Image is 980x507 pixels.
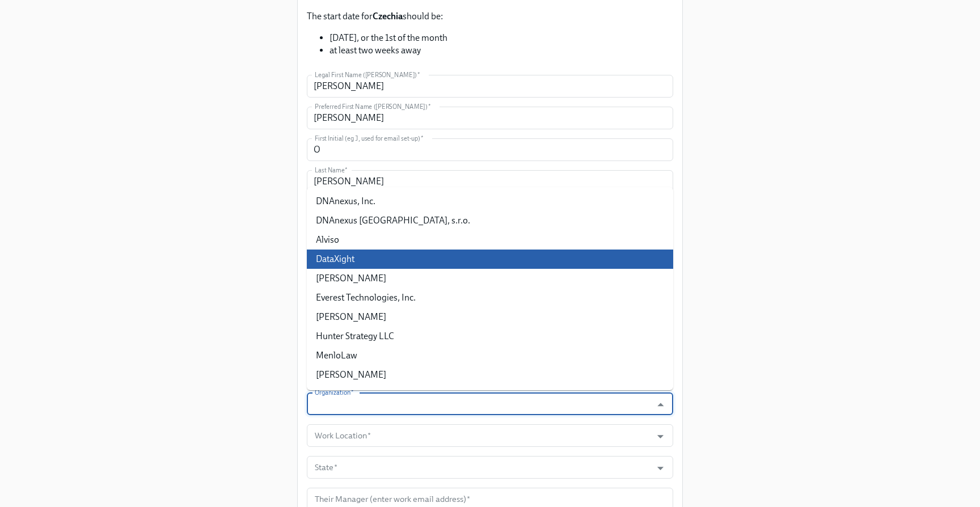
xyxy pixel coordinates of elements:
li: at least two weeks away [330,44,673,57]
li: Alviso [307,230,673,250]
p: The start date for should be: [307,10,673,23]
li: DNAnexus, Inc. [307,192,673,211]
li: Everest Technologies, Inc. [307,288,673,307]
li: [PERSON_NAME] [307,307,673,327]
li: DNAnexus [GEOGRAPHIC_DATA], s.r.o. [307,211,673,230]
li: MenloLaw [307,346,673,365]
li: Quorum1 [307,385,673,404]
li: [PERSON_NAME] [307,365,673,385]
li: [PERSON_NAME] [307,269,673,288]
li: [DATE], or the 1st of the month [330,32,673,44]
strong: Czechia [373,11,403,22]
button: Open [652,459,669,477]
li: Hunter Strategy LLC [307,327,673,346]
li: DataXight [307,250,673,269]
button: Open [652,428,669,445]
button: Close [652,396,669,413]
